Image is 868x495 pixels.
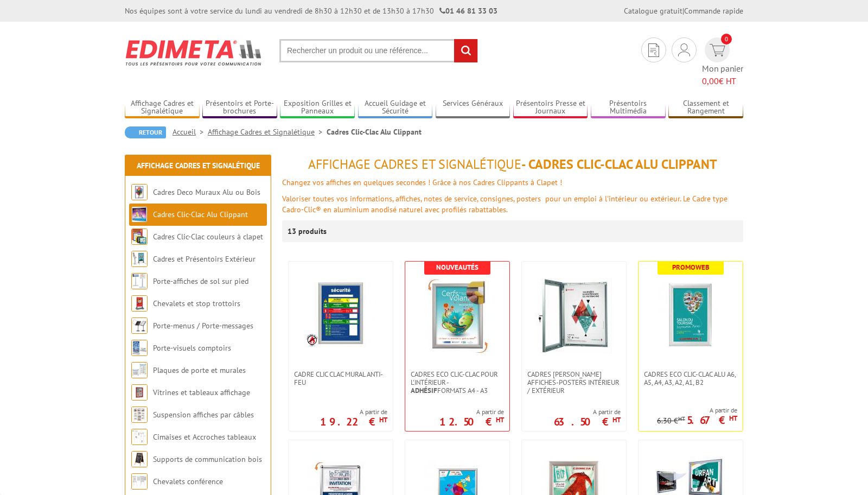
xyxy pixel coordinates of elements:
p: 5.67 € [687,417,737,423]
a: Porte-visuels comptoirs [153,343,231,353]
strong: 01 46 81 33 03 [439,6,497,16]
img: Cadres Clic-Clac couleurs à clapet [131,229,148,245]
a: Commande rapide [684,6,743,16]
img: Porte-visuels comptoirs [131,340,148,356]
div: | [624,5,743,16]
input: Rechercher un produit ou une référence... [279,39,478,62]
a: Cadres Eco Clic-Clac pour l'intérieur -Adhésifformats A4 - A3 [405,370,509,395]
input: rechercher [454,39,477,62]
span: A partir de [657,406,737,415]
a: Présentoirs et Porte-brochures [202,99,277,117]
a: Exposition Grilles et Panneaux [280,99,355,117]
b: Nouveautés [436,263,478,272]
a: Cimaises et Accroches tableaux [153,432,256,442]
a: Chevalets et stop trottoirs [153,299,240,308]
a: Suspension affiches par câbles [153,410,254,420]
a: Affichage Cadres et Signalétique [208,127,327,137]
a: Plaques de porte et murales [153,365,246,375]
h1: - Cadres Clic-Clac Alu Clippant [282,157,743,172]
a: Porte-menus / Porte-messages [153,321,253,331]
span: Cadre CLIC CLAC Mural ANTI-FEU [294,370,387,386]
sup: HT [678,415,685,422]
img: devis rapide [710,44,725,56]
span: Cadres [PERSON_NAME] affiches-posters intérieur / extérieur [527,370,621,395]
a: Cadres Clic-Clac Alu Clippant [153,210,248,219]
a: devis rapide 0 Mon panier 0,00€ HT [702,37,743,87]
font: Changez vos affiches en quelques secondes ! Grâce à nos Cadres Clippants à Clapet ! [282,177,562,187]
img: Chevalets conférence [131,473,148,490]
span: 0 [721,34,732,45]
p: 63.50 € [554,418,621,425]
strong: Adhésif [411,386,437,395]
p: 13 produits [288,220,328,242]
font: Valoriser toutes vos informations, affiches, notes de service, consignes, posters pour un emploi ... [282,194,727,214]
a: Cadres et Présentoirs Extérieur [153,254,256,264]
span: Affichage Cadres et Signalétique [308,156,521,173]
img: Cadres Clic-Clac Alu Clippant [131,206,148,223]
img: Edimeta [125,33,263,73]
a: Catalogue gratuit [624,6,682,16]
a: Supports de communication bois [153,454,262,464]
div: Nos équipes sont à votre service du lundi au vendredi de 8h30 à 12h30 et de 13h30 à 17h30 [125,5,497,16]
img: devis rapide [648,43,659,57]
img: Porte-menus / Porte-messages [131,318,148,334]
sup: HT [496,415,504,424]
a: Cadres Deco Muraux Alu ou Bois [153,187,260,197]
img: Suspension affiches par câbles [131,407,148,423]
span: € HT [702,75,743,87]
img: Cadres vitrines affiches-posters intérieur / extérieur [536,278,612,354]
a: Cadres [PERSON_NAME] affiches-posters intérieur / extérieur [522,370,626,395]
a: Chevalets conférence [153,477,223,486]
span: A partir de [554,408,621,416]
img: Vitrines et tableaux affichage [131,384,148,401]
li: Cadres Clic-Clac Alu Clippant [327,126,422,137]
img: Cadres Deco Muraux Alu ou Bois [131,184,148,200]
img: Supports de communication bois [131,451,148,467]
a: Porte-affiches de sol sur pied [153,276,248,286]
a: Cadres Eco Clic-Clac alu A6, A5, A4, A3, A2, A1, B2 [639,370,743,386]
a: Services Généraux [436,99,510,117]
span: Cadres Eco Clic-Clac pour l'intérieur - formats A4 - A3 [411,370,504,395]
sup: HT [612,415,621,424]
img: Cimaises et Accroches tableaux [131,429,148,445]
span: A partir de [439,408,504,416]
b: Promoweb [672,263,710,272]
img: Cadre CLIC CLAC Mural ANTI-FEU [305,278,376,348]
a: Accueil [173,127,208,137]
a: Cadres Clic-Clac couleurs à clapet [153,232,263,242]
a: Retour [125,126,166,138]
sup: HT [379,415,387,424]
img: Cadres Eco Clic-Clac alu A6, A5, A4, A3, A2, A1, B2 [653,278,729,354]
span: Mon panier [702,62,743,87]
a: Présentoirs Presse et Journaux [513,99,588,117]
img: Cadres Eco Clic-Clac pour l'intérieur - <strong>Adhésif</strong> formats A4 - A3 [419,278,495,354]
a: Cadre CLIC CLAC Mural ANTI-FEU [289,370,393,386]
a: Classement et Rangement [668,99,743,117]
p: 19.22 € [320,418,387,425]
span: Cadres Eco Clic-Clac alu A6, A5, A4, A3, A2, A1, B2 [644,370,737,386]
a: Vitrines et tableaux affichage [153,388,250,397]
span: A partir de [320,408,387,416]
a: Présentoirs Multimédia [591,99,666,117]
p: 6.30 € [657,417,685,425]
a: Accueil Guidage et Sécurité [358,99,433,117]
span: 0,00 [702,75,719,86]
img: Porte-affiches de sol sur pied [131,273,148,289]
img: Chevalets et stop trottoirs [131,295,148,312]
sup: HT [729,414,737,423]
a: Affichage Cadres et Signalétique [137,161,260,170]
img: Cadres et Présentoirs Extérieur [131,251,148,267]
img: devis rapide [678,43,690,56]
img: Plaques de porte et murales [131,362,148,378]
p: 12.50 € [439,418,504,425]
a: Affichage Cadres et Signalétique [125,99,200,117]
